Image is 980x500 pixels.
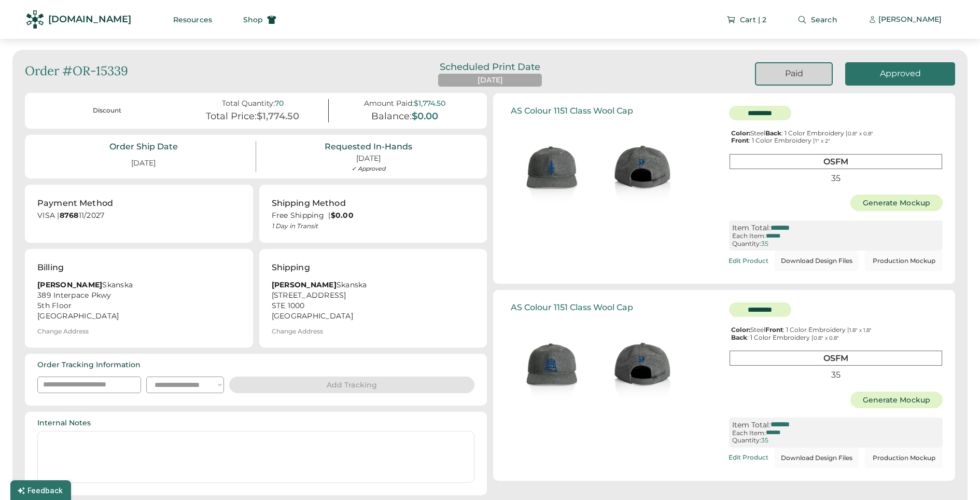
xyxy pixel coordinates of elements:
div: Payment Method [37,197,113,210]
strong: $0.00 [331,211,354,220]
div: OSFM [730,351,943,366]
div: Change Address [37,328,89,335]
div: Free Shipping | [272,211,475,221]
button: Search [785,9,850,30]
div: Billing [37,261,64,274]
div: Order #OR-15339 [25,62,128,80]
div: 35 [761,240,768,247]
div: Order Tracking Information [37,360,141,370]
strong: Back [765,129,781,137]
button: Production Mockup [865,448,943,468]
div: $0.00 [412,111,438,122]
div: [DATE] [119,154,168,173]
button: Download Design Files [775,251,859,271]
div: ✓ Approved [352,165,385,172]
div: Total Price: [206,111,257,122]
img: Rendered Logo - Screens [26,10,44,29]
div: $1,774.50 [414,99,445,108]
div: AS Colour 1151 Class Wool Cap [511,106,633,116]
div: Steel : 1 Color Embroidery | : 1 Color Embroidery | [729,326,943,341]
div: Skanska 389 Interpace Pkwy 5th Floor [GEOGRAPHIC_DATA] [37,280,241,322]
div: Steel : 1 Color Embroidery | : 1 Color Embroidery | [729,130,943,145]
div: [DATE] [356,154,381,164]
div: 35 [730,368,943,382]
div: Scheduled Print Date [425,62,555,72]
span: Cart | 2 [740,16,766,23]
div: Skanska [STREET_ADDRESS] STE 1000 [GEOGRAPHIC_DATA] [272,280,475,322]
img: generate-image [596,120,687,211]
div: Balance: [371,111,412,122]
button: Resources [161,9,225,30]
strong: Color: [731,129,750,137]
div: Shipping Method [272,197,346,210]
div: [DOMAIN_NAME] [48,13,131,26]
button: Generate Mockup [850,392,943,408]
div: Shipping [272,261,310,274]
img: generate-image [506,317,596,408]
div: VISA | 11/2027 [37,211,241,224]
button: Add Tracking [229,377,474,393]
div: Total Quantity: [222,99,275,108]
div: Edit Product [729,257,768,265]
div: Quantity: [732,437,761,444]
button: Generate Mockup [850,195,943,211]
div: 35 [761,437,768,444]
div: Internal Notes [37,418,91,428]
strong: 8768 [60,211,79,220]
img: generate-image [596,317,687,408]
div: Approved [858,68,943,79]
font: 1" x 2" [815,137,830,144]
div: Amount Paid: [364,99,414,108]
strong: Back [731,334,747,341]
font: 0.8" x 0.8" [814,335,839,341]
font: 0.8" x 0.8" [848,130,873,137]
div: Each Item: [732,232,766,240]
button: Download Design Files [775,448,859,468]
img: generate-image [506,120,596,211]
div: AS Colour 1151 Class Wool Cap [511,302,633,312]
span: Shop [243,16,263,23]
div: 35 [730,171,943,185]
span: Search [811,16,837,23]
iframe: Front Chat [931,453,975,498]
button: Production Mockup [865,251,943,271]
strong: [PERSON_NAME] [37,280,102,289]
strong: Front [765,326,783,334]
strong: [PERSON_NAME] [272,280,337,289]
div: Quantity: [732,240,761,247]
div: Change Address [272,328,323,335]
div: Paid [768,68,819,79]
div: Requested In-Hands [325,141,412,152]
div: Each Item: [732,429,766,437]
div: $1,774.50 [257,111,299,122]
div: [PERSON_NAME] [878,15,942,25]
div: Item Total: [732,224,771,232]
button: Shop [231,9,289,30]
div: Edit Product [729,454,768,461]
font: 1.8" x 1.8" [849,327,872,334]
strong: Color: [731,326,750,334]
div: Item Total: [732,421,771,429]
div: [DATE] [478,75,503,86]
strong: Front [731,136,749,144]
div: OSFM [730,154,943,169]
div: 1 Day in Transit [272,222,475,230]
button: Cart | 2 [714,9,779,30]
div: Discount [44,106,171,115]
div: Order Ship Date [109,141,178,152]
div: 70 [275,99,284,108]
